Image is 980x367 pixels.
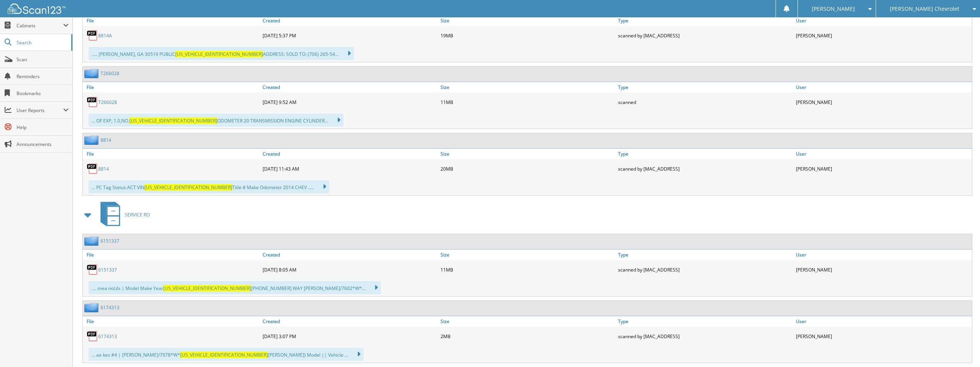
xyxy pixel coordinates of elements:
[794,28,972,43] div: [PERSON_NAME]
[163,285,251,292] span: [US_VEHICLE_IDENTIFICATION_NUMBER]
[616,328,794,344] div: scanned by [MAC_ADDRESS]
[98,99,117,106] a: T266028
[616,161,794,176] div: scanned by [MAC_ADDRESS]
[261,28,439,43] div: [DATE] 5:37 PM
[17,141,69,147] span: Announcements
[17,90,69,97] span: Bookmarks
[794,94,972,110] div: [PERSON_NAME]
[83,82,261,92] a: File
[439,94,616,110] div: 11MB
[84,135,101,145] img: folder2.png
[616,316,794,327] a: Type
[125,211,150,218] span: SERVICE RO
[98,166,109,172] a: 8814
[616,15,794,26] a: Type
[8,3,65,14] img: scan123-logo-white.svg
[616,82,794,92] a: Type
[144,184,232,191] span: [US_VEHICLE_IDENTIFICATION_NUMBER]
[87,163,98,174] img: PDF.png
[87,264,98,275] img: PDF.png
[84,69,101,78] img: folder2.png
[98,32,112,39] a: 8814A
[616,250,794,260] a: Type
[616,28,794,43] div: scanned by [MAC_ADDRESS]
[261,250,439,260] a: Created
[101,304,119,311] a: 6174313
[101,137,111,143] a: 8814
[129,117,217,124] span: [US_VEHICLE_IDENTIFICATION_NUMBER]
[17,56,69,63] span: Scan
[17,39,67,46] span: Search
[89,348,364,361] div: ... ae kes #4 | [PERSON_NAME]/7978*W* [PERSON_NAME]) Model || Vehicle ...
[439,82,616,92] a: Size
[89,47,354,60] div: ..... [PERSON_NAME], GA 30519 PUBLIC ADDRESS: SOLD TO: (706) 265-54...
[616,94,794,110] div: scanned
[794,149,972,159] a: User
[439,149,616,159] a: Size
[890,7,959,11] span: [PERSON_NAME] Chevrolet
[794,161,972,176] div: [PERSON_NAME]
[439,262,616,277] div: 11MB
[794,316,972,327] a: User
[439,328,616,344] div: 2MB
[89,281,381,294] div: .... mea noLils | Model Make Year [PHONE_NUMBER] WAY [PERSON_NAME]/7602*W*...
[439,250,616,260] a: Size
[261,262,439,277] div: [DATE] 8:05 AM
[261,94,439,110] div: [DATE] 9:52 AM
[98,333,117,340] a: 6174313
[17,73,69,80] span: Reminders
[17,107,63,114] span: User Reports
[83,250,261,260] a: File
[794,262,972,277] div: [PERSON_NAME]
[180,352,268,358] span: [US_VEHICLE_IDENTIFICATION_NUMBER]
[439,316,616,327] a: Size
[812,7,855,11] span: [PERSON_NAME]
[794,82,972,92] a: User
[87,30,98,41] img: PDF.png
[83,316,261,327] a: File
[17,124,69,131] span: Help
[794,15,972,26] a: User
[101,70,119,77] a: T266028
[439,161,616,176] div: 20MB
[175,51,263,57] span: [US_VEHICLE_IDENTIFICATION_NUMBER]
[941,330,980,367] iframe: Chat Widget
[794,250,972,260] a: User
[101,238,119,244] a: 6151337
[261,328,439,344] div: [DATE] 3:07 PM
[261,316,439,327] a: Created
[261,149,439,159] a: Created
[261,15,439,26] a: Created
[89,114,343,127] div: ... OF EXP, 1.0,NO. ODOMETER 20 TRANSMISSION ENGINE CYLINDER...
[616,149,794,159] a: Type
[83,149,261,159] a: File
[261,82,439,92] a: Created
[439,15,616,26] a: Size
[96,199,150,230] a: SERVICE RO
[439,28,616,43] div: 19MB
[17,22,63,29] span: Cabinets
[84,236,101,246] img: folder2.png
[261,161,439,176] div: [DATE] 11:43 AM
[616,262,794,277] div: scanned by [MAC_ADDRESS]
[83,15,261,26] a: File
[89,180,329,193] div: ... PC Tag Status ACT VIN Title # Make Odometer 2014 CHEV .....
[84,303,101,312] img: folder2.png
[98,266,117,273] a: 6151337
[87,96,98,108] img: PDF.png
[87,330,98,342] img: PDF.png
[794,328,972,344] div: [PERSON_NAME]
